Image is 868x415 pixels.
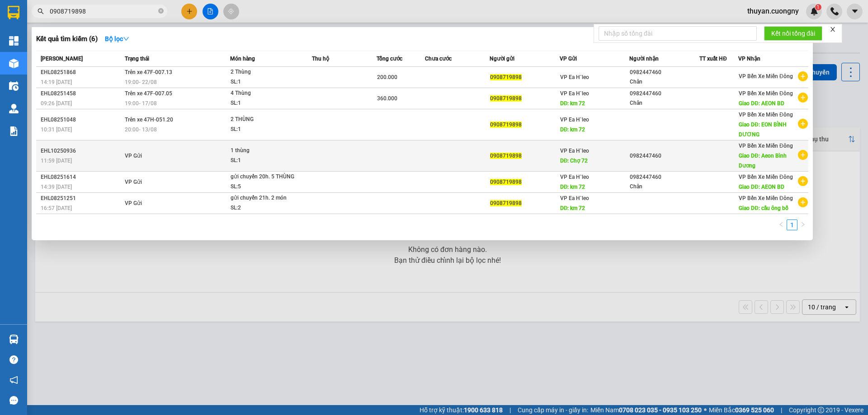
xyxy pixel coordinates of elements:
span: Giao DĐ: cầu ông bố [739,205,788,211]
div: EHL08251251 [41,194,122,203]
li: Next Page [797,219,808,230]
span: VP Gửi [125,153,142,159]
span: Trên xe 47F-007.05 [125,90,172,97]
span: close-circle [158,8,164,14]
div: EHL08251614 [41,173,122,182]
span: close [830,26,836,33]
span: VP Ea H`leo [560,90,589,97]
span: VP Gửi [560,56,577,62]
span: VP Ea H`leo [560,195,589,201]
span: 0908719898 [490,95,522,102]
span: search [38,8,44,14]
span: VP Bến Xe Miền Đông [739,90,793,97]
span: Giao DĐ: AEON BD [739,100,784,107]
span: plus-circle [798,176,808,186]
span: Tổng cước [377,56,402,62]
span: DĐ: km 72 [560,184,585,190]
img: dashboard-icon [9,36,19,46]
span: question-circle [9,355,18,364]
span: 0908719898 [490,74,522,80]
div: gửi chuyến 20h. 5 THÙNG [231,172,298,182]
span: 19:00 - 17/08 [125,100,157,107]
span: Giao DĐ: AEON BD [739,184,784,190]
img: warehouse-icon [9,81,19,91]
a: 1 [787,220,797,230]
div: 0982447460 [630,151,699,161]
span: right [800,222,806,227]
span: plus-circle [798,71,808,81]
span: VP Ea H`leo [560,74,589,80]
div: 1 thùng [231,146,298,156]
span: Giao DĐ: EON BÌNH DƯƠNG [739,121,787,138]
h3: Kết quả tìm kiếm ( 6 ) [36,34,98,44]
div: SL: 1 [231,156,298,166]
span: plus-circle [798,150,808,160]
span: [PERSON_NAME] [41,56,83,62]
div: 2 Thùng [231,67,298,77]
span: VP Bến Xe Miền Đông [739,73,793,79]
div: EHL08251868 [41,68,122,77]
button: left [776,219,787,230]
li: Previous Page [776,219,787,230]
div: SL: 1 [231,77,298,87]
span: Giao DĐ: Aeon Bình Dương [739,153,787,169]
div: 4 Thùng [231,89,298,98]
div: EHL08251048 [41,115,122,125]
span: Chưa cước [425,56,452,62]
img: warehouse-icon [9,104,19,113]
span: 10:31 [DATE] [41,126,72,133]
span: VP Bến Xe Miền Đông [739,143,793,149]
span: plus-circle [798,119,808,129]
span: left [778,222,784,227]
span: VP Ea H`leo [560,174,589,180]
span: VP Ea H`leo [560,117,589,123]
span: Trên xe 47F-007.13 [125,69,172,75]
span: 14:19 [DATE] [41,79,72,85]
li: 1 [787,219,797,230]
div: SL: 1 [231,125,298,135]
span: 0908719898 [490,153,522,159]
span: VP Nhận [738,56,760,62]
span: Món hàng [230,56,255,62]
span: VP Bến Xe Miền Đông [739,174,793,180]
div: SL: 1 [231,98,298,108]
span: plus-circle [798,93,808,103]
span: 09:26 [DATE] [41,100,72,107]
div: EHL08251458 [41,89,122,98]
span: 0908719898 [490,200,522,206]
div: gửi chuyến 21h. 2 món [231,193,298,203]
div: SL: 2 [231,203,298,213]
span: Trên xe 47H-051.20 [125,117,173,123]
span: 14:39 [DATE] [41,184,72,190]
div: Chân [630,77,699,87]
div: 2 THÙNG [231,115,298,125]
button: Kết nối tổng đài [764,26,822,41]
strong: Bộ lọc [105,35,129,42]
span: Kết nối tổng đài [771,28,815,38]
div: 0982447460 [630,89,699,98]
span: VP Bến Xe Miền Đông [739,112,793,118]
div: 0982447460 [630,173,699,182]
span: DĐ: Chợ 72 [560,158,588,164]
img: logo-vxr [8,6,19,19]
input: Tìm tên, số ĐT hoặc mã đơn [50,6,156,16]
div: EHL10250936 [41,146,122,156]
input: Nhập số tổng đài [599,26,757,41]
img: warehouse-icon [9,335,19,344]
span: Người gửi [490,56,514,62]
span: notification [9,376,18,384]
img: solution-icon [9,126,19,136]
span: down [123,36,129,42]
span: plus-circle [798,197,808,207]
span: 11:59 [DATE] [41,158,72,164]
img: warehouse-icon [9,59,19,68]
span: DĐ: km 72 [560,100,585,107]
span: DĐ: km 72 [560,205,585,211]
div: Chân [630,98,699,108]
span: 16:57 [DATE] [41,205,72,211]
button: Bộ lọcdown [98,32,137,46]
span: close-circle [158,7,164,16]
span: DĐ: km 72 [560,126,585,133]
div: SL: 5 [231,182,298,192]
span: TT xuất HĐ [699,56,727,62]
